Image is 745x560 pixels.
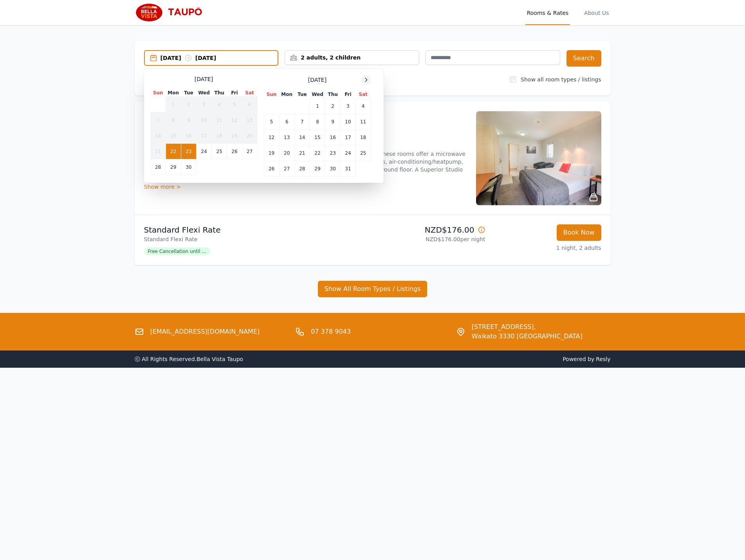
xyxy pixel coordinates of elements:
[264,145,279,161] td: 19
[341,130,355,145] td: 17
[150,128,166,144] td: 14
[166,144,181,159] td: 22
[376,355,611,363] span: Powered by
[135,356,244,362] span: ⓒ All Rights Reserved. Bella Vista Taupo
[242,144,257,159] td: 27
[150,327,260,336] a: [EMAIL_ADDRESS][DOMAIN_NAME]
[166,97,181,112] td: 1
[294,161,310,177] td: 28
[144,224,370,235] p: Standard Flexi Rate
[166,128,181,144] td: 15
[181,159,196,175] td: 30
[181,112,196,128] td: 9
[310,98,325,114] td: 1
[279,91,294,98] th: Mon
[279,161,294,177] td: 27
[318,281,428,297] button: Show All Room Types / Listings
[150,159,166,175] td: 28
[166,159,181,175] td: 29
[181,144,196,159] td: 23
[196,97,211,112] td: 3
[144,183,467,191] div: Show more >
[325,161,341,177] td: 30
[212,144,227,159] td: 25
[212,128,227,144] td: 18
[355,130,371,145] td: 18
[279,145,294,161] td: 20
[150,144,166,159] td: 21
[596,356,610,362] a: Resly
[212,89,227,97] th: Thu
[325,114,341,130] td: 9
[310,161,325,177] td: 29
[341,114,355,130] td: 10
[242,89,257,97] th: Sat
[212,112,227,128] td: 11
[242,128,257,144] td: 20
[227,144,242,159] td: 26
[279,130,294,145] td: 13
[161,54,278,62] div: [DATE] [DATE]
[196,128,211,144] td: 17
[144,235,370,243] p: Standard Flexi Rate
[310,130,325,145] td: 15
[150,112,166,128] td: 7
[166,89,181,97] th: Mon
[325,130,341,145] td: 16
[264,114,279,130] td: 5
[311,327,351,336] a: 07 378 9043
[310,114,325,130] td: 8
[566,50,601,67] button: Search
[144,247,210,255] span: Free Cancellation until ...
[285,54,419,61] div: 2 adults, 2 children
[355,91,371,98] th: Sat
[472,332,583,341] span: Waikato 3330 [GEOGRAPHIC_DATA]
[196,112,211,128] td: 10
[341,145,355,161] td: 24
[294,145,310,161] td: 21
[181,97,196,112] td: 2
[341,98,355,114] td: 3
[310,145,325,161] td: 22
[212,97,227,112] td: 4
[521,76,601,83] label: Show all room types / listings
[355,145,371,161] td: 25
[196,144,211,159] td: 24
[492,244,601,252] p: 1 night, 2 adults
[294,130,310,145] td: 14
[227,128,242,144] td: 19
[264,161,279,177] td: 26
[294,114,310,130] td: 7
[195,75,213,83] span: [DATE]
[308,76,327,84] span: [DATE]
[325,98,341,114] td: 2
[135,3,210,22] img: Bella Vista Taupo
[294,91,310,98] th: Tue
[310,91,325,98] th: Wed
[341,91,355,98] th: Fri
[341,161,355,177] td: 31
[150,89,166,97] th: Sun
[279,114,294,130] td: 6
[376,235,485,243] p: NZD$176.00 per night
[325,91,341,98] th: Thu
[242,112,257,128] td: 13
[166,112,181,128] td: 8
[227,89,242,97] th: Fri
[242,97,257,112] td: 6
[227,97,242,112] td: 5
[376,224,485,235] p: NZD$176.00
[325,145,341,161] td: 23
[181,89,196,97] th: Tue
[196,89,211,97] th: Wed
[227,112,242,128] td: 12
[264,130,279,145] td: 12
[355,114,371,130] td: 11
[557,224,601,241] button: Book Now
[181,128,196,144] td: 16
[472,322,583,332] span: [STREET_ADDRESS],
[264,91,279,98] th: Sun
[355,98,371,114] td: 4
